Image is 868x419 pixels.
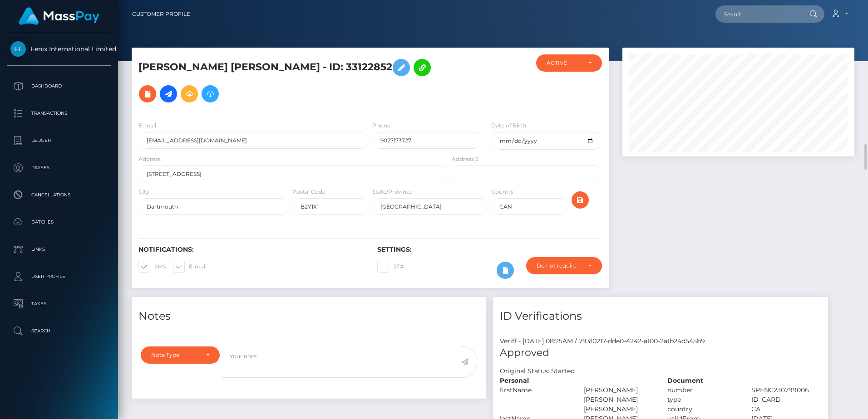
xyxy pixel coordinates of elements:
span: Fenix International Limited [7,45,111,53]
a: Initiate Payout [160,85,177,102]
label: E-mail [173,261,207,273]
button: Note Type [141,346,220,364]
p: Batches [10,215,108,229]
label: Address 2 [452,155,478,163]
div: CA [745,404,829,414]
a: Customer Profile [132,5,190,24]
label: City [138,188,149,196]
button: ACTIVE [536,54,602,72]
div: [PERSON_NAME] [PERSON_NAME] [PERSON_NAME] [577,385,661,414]
a: Cancellations [7,184,111,206]
div: Note Type [151,351,199,359]
p: Cancellations [10,188,108,202]
div: ACTIVE [547,59,581,67]
label: Address [138,155,161,163]
div: Do not require [537,262,581,269]
p: Taxes [10,297,108,311]
strong: Document [667,376,703,385]
a: Links [7,238,111,261]
p: Search [10,324,108,338]
label: State/Province [372,188,413,196]
p: User Profile [10,270,108,283]
h5: Approved [500,346,821,360]
a: Dashboard [7,75,111,97]
h7: Original Status: Started [500,367,575,375]
a: Search [7,320,111,342]
a: Transactions [7,102,111,125]
a: User Profile [7,265,111,288]
img: Fenix International Limited [10,41,26,57]
p: Transactions [10,107,108,120]
div: SPENC230799006 [745,385,829,395]
label: Phone [372,122,390,130]
p: Ledger [10,134,108,147]
div: country [661,404,745,414]
a: Batches [7,211,111,234]
h4: Notes [138,308,479,324]
input: Search... [715,5,801,23]
label: Date of Birth [491,122,526,130]
label: SMS [138,261,166,273]
div: ID_CARD [745,395,829,404]
div: firstName [493,385,577,414]
p: Links [10,243,108,256]
h6: Settings: [377,246,602,253]
div: Veriff - [DATE] 08:25AM / 793f0217-dde0-4242-a100-2a1b24d545b9 [493,336,828,346]
h4: ID Verifications [500,308,821,324]
h6: Notifications: [138,246,364,253]
label: E-mail [138,122,156,130]
div: type [661,395,745,404]
strong: Personal [500,376,529,385]
label: Country [491,188,514,196]
label: 2FA [377,261,404,273]
a: Ledger [7,129,111,152]
a: Payees [7,156,111,179]
label: Postal Code [292,188,325,196]
a: Taxes [7,292,111,315]
img: MassPay Logo [19,7,99,25]
h5: [PERSON_NAME] [PERSON_NAME] - ID: 33122852 [138,54,443,107]
div: number [661,385,745,395]
button: Do not require [526,257,602,274]
p: Dashboard [10,79,108,93]
p: Payees [10,161,108,175]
